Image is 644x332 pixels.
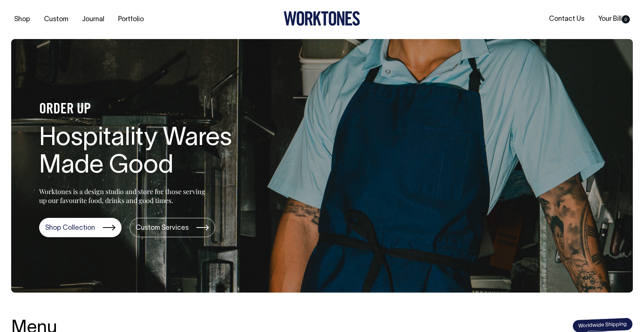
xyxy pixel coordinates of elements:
[39,125,278,181] h1: Hospitality Wares Made Good
[595,13,633,25] a: Your Bill0
[622,15,630,23] span: 0
[546,13,587,25] a: Contact Us
[39,218,121,237] a: Shop Collection
[130,218,215,237] a: Custom Services
[41,13,71,26] a: Custom
[79,13,107,26] a: Journal
[11,13,33,26] a: Shop
[39,187,209,205] p: Worktones is a design studio and store for those serving up our favourite food, drinks and good t...
[115,13,147,26] a: Portfolio
[39,102,278,117] h4: ORDER UP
